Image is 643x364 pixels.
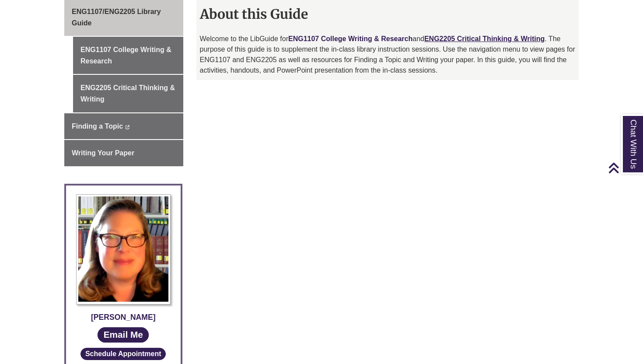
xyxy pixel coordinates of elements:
a: Back to Top [608,162,641,174]
a: Email Me [98,327,149,343]
div: [PERSON_NAME] [73,311,174,323]
span: Finding a Topic [72,122,123,130]
span: ENG1107/ENG2205 Library Guide [72,8,161,27]
span: Writing Your Paper [72,149,134,157]
a: ENG1107 College Writing & Research [288,35,412,42]
h2: About this Guide [196,3,579,25]
p: Welcome to the LibGuide for and . The purpose of this guide is to supplement the in-class library... [200,34,576,76]
a: ENG2205 Critical Thinking & Writing [424,35,545,42]
button: Schedule Appointment [80,348,166,360]
i: This link opens in a new window [125,125,129,129]
img: Profile Photo [76,194,171,304]
a: Writing Your Paper [64,140,183,166]
a: Finding a Topic [64,113,183,140]
a: Profile Photo [PERSON_NAME] [73,194,174,323]
a: ENG2205 Critical Thinking & Writing [73,75,183,112]
a: ENG1107 College Writing & Research [73,37,183,74]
